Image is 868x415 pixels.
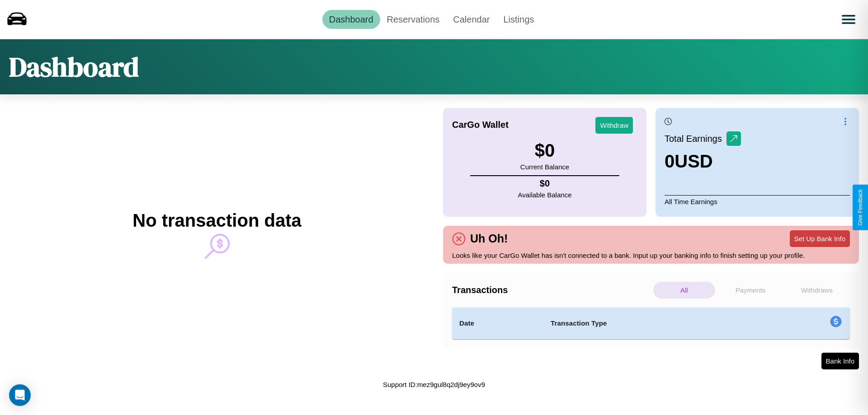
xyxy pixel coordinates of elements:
[452,120,509,130] h4: CarGo Wallet
[857,189,863,226] div: Give Feedback
[653,282,715,298] p: All
[132,210,301,231] h2: No transaction data
[518,178,572,189] h4: $ 0
[665,151,741,172] h3: 0 USD
[836,7,861,32] button: Open menu
[790,230,850,247] button: Set Up Bank Info
[595,117,633,134] button: Withdraw
[380,10,447,29] a: Reservations
[786,282,848,298] p: Withdraws
[322,10,380,29] a: Dashboard
[821,353,859,369] button: Bank Info
[665,131,726,147] p: Total Earnings
[452,308,850,339] table: simple table
[452,285,651,295] h4: Transactions
[9,48,139,85] h1: Dashboard
[383,378,485,391] p: Support ID: mez9gul8q2dj9ey9ov9
[466,232,512,245] h4: Uh Oh!
[459,318,536,329] h4: Date
[9,384,31,406] div: Open Intercom Messenger
[518,189,572,201] p: Available Balance
[496,10,541,29] a: Listings
[720,282,782,298] p: Payments
[520,161,569,173] p: Current Balance
[452,249,850,261] p: Looks like your CarGo Wallet has isn't connected to a bank. Input up your banking info to finish ...
[551,318,756,329] h4: Transaction Type
[446,10,496,29] a: Calendar
[520,140,569,161] h3: $ 0
[665,195,850,208] p: All Time Earnings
